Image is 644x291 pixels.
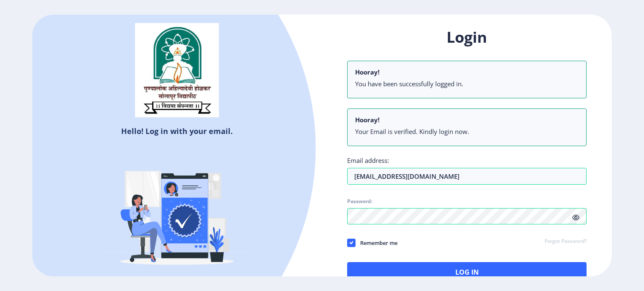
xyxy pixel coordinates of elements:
img: sulogo.png [135,23,219,118]
img: Verified-rafiki.svg [104,139,250,286]
input: Email address [347,168,587,185]
label: Password: [347,198,372,205]
b: Hooray! [355,68,379,76]
a: Forgot Password? [545,238,587,245]
li: You have been successfully logged in. [355,80,579,88]
b: Hooray! [355,116,379,124]
li: Your Email is verified. Kindly login now. [355,127,579,136]
button: Log In [347,262,587,282]
span: Remember me [356,238,397,248]
label: Email address: [347,156,389,165]
h1: Login [347,27,587,47]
